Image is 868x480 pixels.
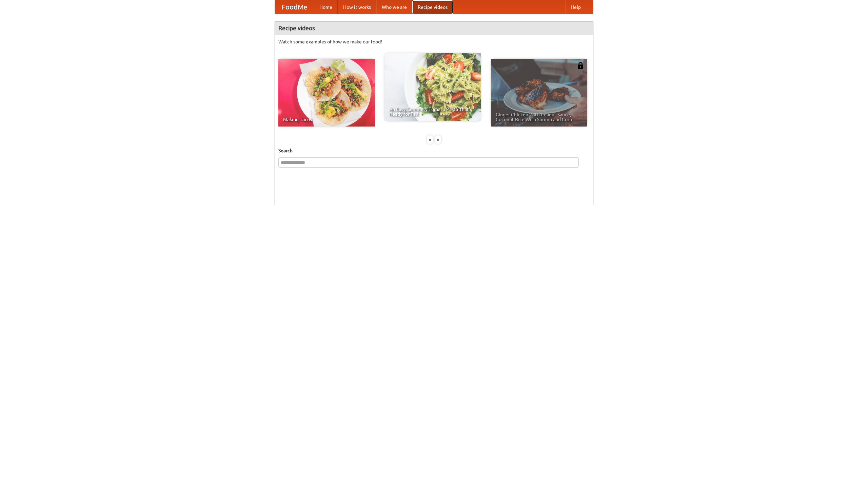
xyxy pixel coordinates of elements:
a: Recipe videos [412,0,453,14]
a: Who we are [376,0,412,14]
h5: Search [278,147,590,154]
p: Watch some examples of how we make our food! [278,38,590,45]
span: An Easy, Summery Tomato Pasta That's Ready for Fall [389,107,476,116]
a: Making Tacos [278,59,375,127]
a: An Easy, Summery Tomato Pasta That's Ready for Fall [384,53,481,121]
img: 483408.png [577,62,584,69]
a: Home [314,0,338,14]
a: FoodMe [275,0,314,14]
div: « [427,135,433,144]
div: » [435,135,441,144]
span: Making Tacos [283,117,370,122]
h4: Recipe videos [275,21,593,35]
a: Help [565,0,586,14]
a: How it works [338,0,376,14]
